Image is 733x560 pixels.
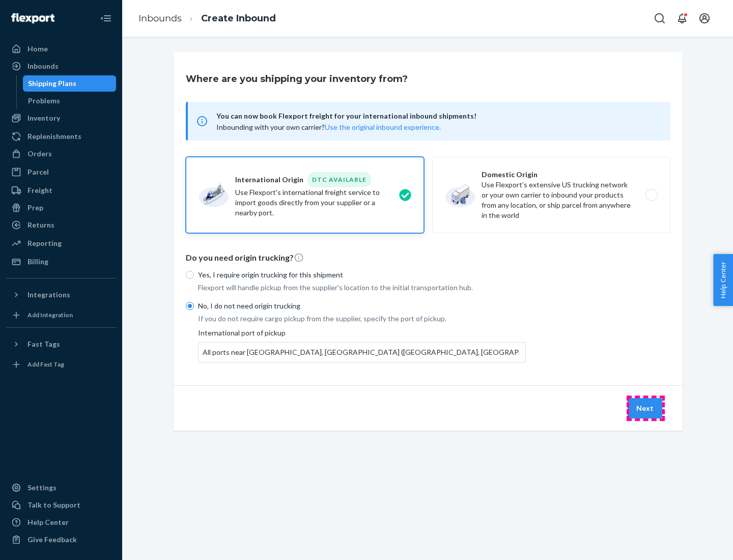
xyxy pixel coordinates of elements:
[325,122,441,132] button: Use the original inbound experience.
[27,44,48,54] div: Home
[198,301,526,311] p: No, I do not need origin trucking
[130,4,284,34] ol: breadcrumbs
[27,113,60,123] div: Inventory
[186,72,408,86] h3: Where are you shipping your inventory from?
[6,307,116,323] a: Add Integration
[27,61,59,71] div: Inbounds
[6,41,116,57] a: Home
[27,311,73,319] div: Add Integration
[198,328,526,362] div: International port of pickup
[27,203,43,213] div: Prep
[27,360,64,369] div: Add Fast Tag
[198,283,526,293] p: Flexport will handle pickup from the supplier's location to the initial transportation hub.
[27,185,52,195] div: Freight
[11,13,54,23] img: Flexport logo
[672,8,692,29] button: Open notifications
[216,110,658,122] span: You can now book Flexport freight for your international inbound shipments!
[628,398,662,418] button: Next
[6,514,116,530] a: Help Center
[27,500,80,510] div: Talk to Support
[27,149,52,159] div: Orders
[6,287,116,303] button: Integrations
[186,271,194,279] input: Yes, I require origin trucking for this shipment
[6,146,116,162] a: Orders
[96,8,116,29] button: Close Navigation
[186,302,194,310] input: No, I do not need origin trucking
[186,252,670,264] p: Do you need origin trucking?
[27,131,81,142] div: Replenishments
[27,238,62,248] div: Reporting
[6,235,116,251] a: Reporting
[27,290,70,300] div: Integrations
[6,336,116,352] button: Fast Tags
[27,339,60,349] div: Fast Tags
[6,128,116,145] a: Replenishments
[23,93,117,109] a: Problems
[6,200,116,216] a: Prep
[6,531,116,548] button: Give Feedback
[6,182,116,199] a: Freight
[27,257,48,267] div: Billing
[6,110,116,126] a: Inventory
[6,480,116,496] a: Settings
[27,535,77,545] div: Give Feedback
[6,164,116,180] a: Parcel
[713,254,733,306] button: Help Center
[198,314,526,324] p: If you do not require cargo pickup from the supplier, specify the port of pickup.
[27,517,69,527] div: Help Center
[6,58,116,74] a: Inbounds
[201,13,276,24] a: Create Inbound
[650,8,670,29] button: Open Search Box
[27,220,54,230] div: Returns
[28,96,60,106] div: Problems
[6,356,116,373] a: Add Fast Tag
[27,483,57,493] div: Settings
[6,217,116,233] a: Returns
[28,78,76,89] div: Shipping Plans
[138,13,182,24] a: Inbounds
[216,123,441,131] span: Inbounding with your own carrier?
[198,270,526,280] p: Yes, I require origin trucking for this shipment
[6,254,116,270] a: Billing
[694,8,715,29] button: Open account menu
[6,497,116,513] a: Talk to Support
[27,167,49,177] div: Parcel
[23,75,117,92] a: Shipping Plans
